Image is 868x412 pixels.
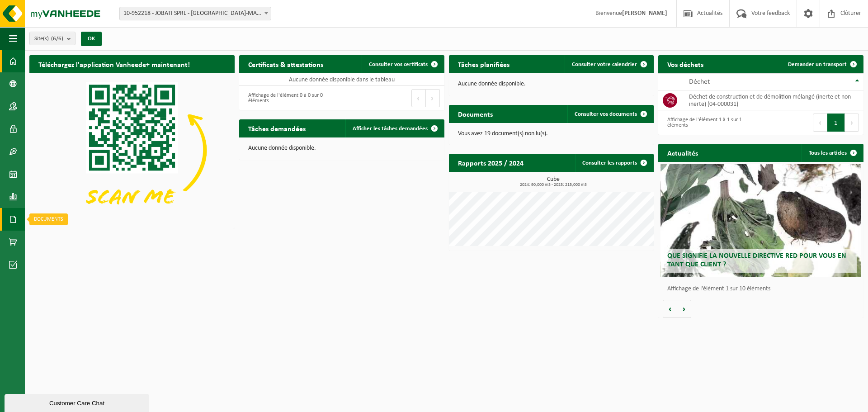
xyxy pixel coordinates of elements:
button: Next [845,114,859,132]
h2: Tâches planifiées [449,55,519,73]
a: Afficher les tâches demandées [345,119,443,137]
h2: Certificats & attestations [239,55,332,73]
div: Affichage de l'élément 0 à 0 sur 0 éléments [244,88,337,108]
button: Vorige [663,300,677,318]
span: 2024: 90,000 m3 - 2025: 215,000 m3 [453,183,654,187]
span: Consulter vos documents [575,111,637,117]
a: Demander un transport [781,55,863,73]
h2: Rapports 2025 / 2024 [449,154,533,171]
button: Previous [411,89,426,107]
a: Consulter votre calendrier [565,55,653,73]
p: Affichage de l'élément 1 sur 10 éléments [667,286,859,292]
div: Affichage de l'élément 1 à 1 sur 1 éléments [663,113,756,133]
count: (6/6) [51,36,63,42]
button: OK [81,32,102,46]
h2: Documents [449,105,502,123]
h2: Téléchargez l'application Vanheede+ maintenant! [29,55,199,73]
span: Afficher les tâches demandées [353,126,428,132]
span: 10-952218 - JOBATI SPRL - MONT-SUR-MARCHIENNE [119,7,271,20]
a: Consulter vos certificats [362,55,443,73]
span: Demander un transport [788,62,847,67]
span: Déchet [689,78,710,85]
a: Consulter vos documents [567,105,653,123]
a: Consulter les rapports [575,154,653,172]
p: Vous avez 19 document(s) non lu(s). [458,131,645,137]
p: Aucune donnée disponible. [248,145,435,152]
h2: Actualités [658,144,707,161]
span: Consulter vos certificats [369,62,428,67]
button: 1 [827,114,845,132]
iframe: chat widget [5,392,151,412]
h3: Cube [453,176,654,187]
button: Next [426,89,440,107]
h2: Vos déchets [658,55,712,73]
td: déchet de construction et de démolition mélangé (inerte et non inerte) (04-000031) [682,90,863,110]
h2: Tâches demandées [239,119,315,137]
button: Site(s)(6/6) [29,32,75,45]
td: Aucune donnée disponible dans le tableau [239,73,444,86]
button: Volgende [677,300,691,318]
button: Previous [813,114,827,132]
span: 10-952218 - JOBATI SPRL - MONT-SUR-MARCHIENNE [120,7,271,20]
strong: [PERSON_NAME] [622,10,667,17]
p: Aucune donnée disponible. [458,81,645,87]
a: Tous les articles [802,144,863,162]
span: Que signifie la nouvelle directive RED pour vous en tant que client ? [667,252,846,268]
span: Consulter votre calendrier [572,62,637,67]
img: Download de VHEPlus App [29,73,235,227]
a: Que signifie la nouvelle directive RED pour vous en tant que client ? [660,164,862,277]
span: Site(s) [34,32,63,46]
